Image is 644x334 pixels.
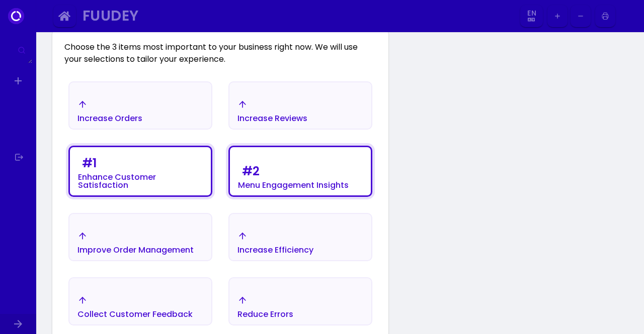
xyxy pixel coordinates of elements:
button: #2Menu Engagement Insights [228,146,372,197]
img: Image [618,8,634,24]
div: Improve Order Management [77,246,194,254]
div: Choose the 3 items most important to your business right now. We will use your selections to tail... [52,29,388,65]
div: Menu Engagement Insights [238,181,349,189]
button: Increase Efficiency [228,213,372,261]
div: Reduce Errors [237,310,293,318]
div: # 2 [242,165,260,177]
div: # 1 [82,157,97,169]
button: Reduce Errors [228,277,372,325]
div: Increase Orders [77,115,142,123]
button: Increase Orders [68,81,212,130]
button: Collect Customer Feedback [68,277,212,325]
div: Increase Reviews [237,115,307,123]
div: Enhance Customer Satisfaction [78,173,203,189]
div: Collect Customer Feedback [77,310,193,318]
div: Increase Efficiency [237,246,313,254]
button: Increase Reviews [228,81,372,130]
button: Fuudey [78,5,517,28]
button: Improve Order Management [68,213,212,261]
div: Fuudey [83,10,507,22]
button: #1Enhance Customer Satisfaction [68,146,212,197]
